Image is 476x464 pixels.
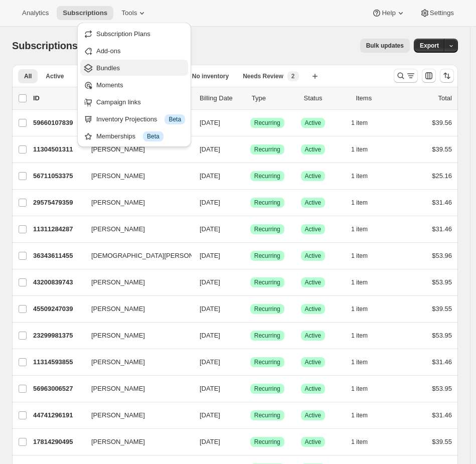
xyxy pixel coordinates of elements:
div: 11314593855[PERSON_NAME][DATE]SuccessRecurringSuccessActive1 item$31.46 [33,355,452,369]
span: [DATE] [200,358,220,366]
span: $31.46 [432,225,452,233]
div: Memberships [96,131,185,141]
span: Beta [147,132,160,140]
button: [PERSON_NAME] [85,168,186,184]
span: $31.46 [432,358,452,366]
div: 56711053375[PERSON_NAME][DATE]SuccessRecurringSuccessActive1 item$25.16 [33,169,452,183]
button: 1 item [351,116,379,130]
div: Inventory Projections [96,114,185,124]
button: [PERSON_NAME] [85,381,186,397]
button: 1 item [351,355,379,369]
span: [DATE] [200,411,220,419]
span: Active [305,119,322,127]
div: 45509247039[PERSON_NAME][DATE]SuccessRecurringSuccessActive1 item$39.55 [33,302,452,316]
span: Tools [121,9,137,17]
span: Active [305,225,322,233]
span: 1 item [351,172,368,180]
div: 17814290495[PERSON_NAME][DATE]SuccessRecurringSuccessActive1 item$39.55 [33,435,452,449]
span: 1 item [351,358,368,366]
span: [PERSON_NAME] [91,304,145,314]
p: 44741296191 [33,410,83,420]
button: [PERSON_NAME] [85,221,186,237]
div: 44741296191[PERSON_NAME][DATE]SuccessRecurringSuccessActive1 item$31.46 [33,408,452,422]
span: 1 item [351,278,368,286]
p: 43200839743 [33,277,83,287]
span: [PERSON_NAME] [91,437,145,447]
span: Add-ons [96,47,120,55]
span: All [24,72,32,80]
div: 43200839743[PERSON_NAME][DATE]SuccessRecurringSuccessActive1 item$53.95 [33,275,452,289]
span: $39.55 [432,438,452,445]
button: 1 item [351,196,379,210]
button: 1 item [351,382,379,396]
div: 11311284287[PERSON_NAME][DATE]SuccessRecurringSuccessActive1 item$31.46 [33,222,452,236]
span: [PERSON_NAME] [91,331,145,341]
button: Subscriptions [57,6,113,20]
span: 1 item [351,225,368,233]
p: 45509247039 [33,304,83,314]
button: [PERSON_NAME] [85,354,186,370]
div: Items [356,93,400,103]
p: 56711053375 [33,171,83,181]
span: [PERSON_NAME] [91,384,145,394]
span: Recurring [254,385,280,393]
span: [DATE] [200,252,220,259]
button: Settings [414,6,460,20]
p: 56963006527 [33,384,83,394]
span: Moments [96,81,123,89]
button: [PERSON_NAME] [85,434,186,450]
span: Recurring [254,278,280,286]
span: 2 [291,72,295,80]
span: [DATE] [200,199,220,206]
span: Recurring [254,172,280,180]
span: Recurring [254,199,280,207]
span: 1 item [351,305,368,313]
p: Billing Date [200,93,244,103]
p: 11314593855 [33,357,83,367]
div: 36343611455[DEMOGRAPHIC_DATA][PERSON_NAME][DATE]SuccessRecurringSuccessActive1 item$53.96 [33,249,452,263]
button: Export [414,39,445,53]
span: Active [46,72,64,80]
span: Recurring [254,305,280,313]
span: $53.95 [432,278,452,286]
button: Campaign links [80,94,188,110]
span: 1 item [351,332,368,340]
button: Inventory Projections [80,111,188,127]
span: [DATE] [200,278,220,286]
span: Recurring [254,332,280,340]
span: Bulk updates [366,42,404,50]
p: 59660107839 [33,118,83,128]
p: Status [304,93,348,103]
span: Campaign links [96,98,141,106]
span: Export [420,42,439,50]
span: Active [305,252,322,260]
span: [PERSON_NAME] [91,198,145,208]
span: Analytics [22,9,49,17]
span: $31.46 [432,411,452,419]
button: 1 item [351,329,379,343]
button: Customize table column order and visibility [422,69,436,83]
button: 1 item [351,222,379,236]
span: Subscription Plans [96,30,150,38]
span: [PERSON_NAME] [91,357,145,367]
p: 11311284287 [33,224,83,234]
span: [PERSON_NAME] [91,277,145,287]
span: Recurring [254,252,280,260]
div: IDCustomerBilling DateTypeStatusItemsTotal [33,93,452,103]
span: Help [382,9,395,17]
div: 56963006527[PERSON_NAME][DATE]SuccessRecurringSuccessActive1 item$53.95 [33,382,452,396]
span: 1 item [351,252,368,260]
button: [PERSON_NAME] [85,407,186,423]
span: Active [305,385,322,393]
span: [DATE] [200,305,220,313]
span: Recurring [254,438,280,446]
button: 1 item [351,249,379,263]
p: 17814290495 [33,437,83,447]
span: [DATE] [200,225,220,233]
button: [PERSON_NAME] [85,301,186,317]
span: [PERSON_NAME] [91,171,145,181]
span: Beta [169,115,181,123]
span: Subscriptions [63,9,107,17]
span: [DATE] [200,145,220,153]
span: $31.46 [432,199,452,206]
